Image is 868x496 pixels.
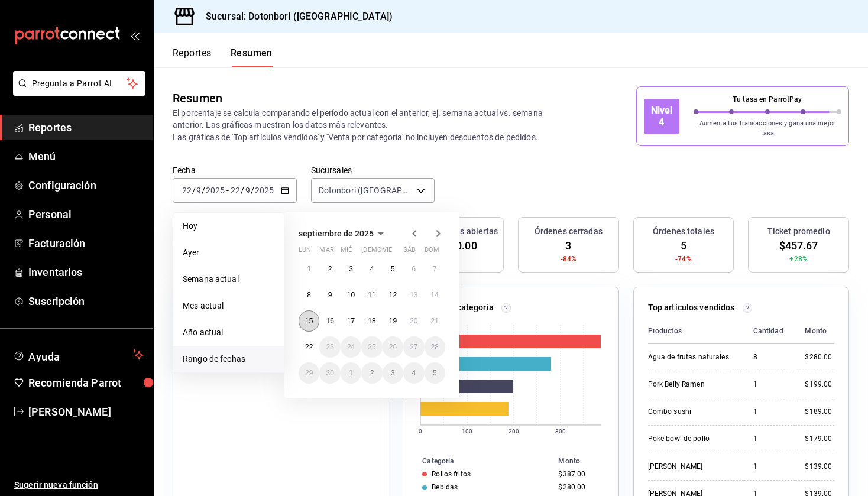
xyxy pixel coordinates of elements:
span: / [202,186,205,195]
abbr: 23 de septiembre de 2025 [326,343,333,351]
span: septiembre de 2025 [299,229,374,238]
button: 16 de septiembre de 2025 [319,310,340,332]
button: 10 de septiembre de 2025 [341,284,361,306]
span: / [251,186,254,195]
abbr: 22 de septiembre de 2025 [305,343,313,351]
div: 1 [753,407,786,417]
button: 15 de septiembre de 2025 [299,310,319,332]
abbr: 15 de septiembre de 2025 [305,317,313,325]
abbr: lunes [299,246,311,258]
span: Inventarios [28,264,144,280]
button: 11 de septiembre de 2025 [361,284,382,306]
span: -84% [561,254,577,264]
abbr: 30 de septiembre de 2025 [326,369,333,377]
abbr: 4 de septiembre de 2025 [370,265,374,273]
button: 23 de septiembre de 2025 [319,336,340,358]
abbr: 24 de septiembre de 2025 [347,343,355,351]
abbr: 5 de octubre de 2025 [433,369,437,377]
abbr: 6 de septiembre de 2025 [412,265,416,273]
abbr: 28 de septiembre de 2025 [431,343,439,351]
abbr: viernes [383,246,392,258]
label: Fecha [173,166,297,174]
abbr: 16 de septiembre de 2025 [326,317,333,325]
text: 200 [509,428,519,435]
abbr: 10 de septiembre de 2025 [347,291,355,299]
div: $179.00 [805,434,834,444]
button: 17 de septiembre de 2025 [341,310,361,332]
span: Sugerir nueva función [14,479,144,491]
text: 300 [555,428,566,435]
div: Combo sushi [648,407,734,417]
span: Semana actual [183,273,274,286]
div: $189.00 [805,407,834,417]
input: -- [245,186,251,195]
button: 14 de septiembre de 2025 [425,284,445,306]
span: - [226,186,229,195]
span: Suscripción [28,293,144,309]
span: / [192,186,196,195]
abbr: 26 de septiembre de 2025 [389,343,397,351]
h3: Ticket promedio [767,225,830,238]
input: -- [196,186,202,195]
span: Hoy [183,220,274,232]
span: Recomienda Parrot [28,375,144,391]
abbr: 21 de septiembre de 2025 [431,317,439,325]
div: Poke bowl de pollo [648,434,734,444]
abbr: martes [319,246,333,258]
button: open_drawer_menu [130,31,140,40]
button: 9 de septiembre de 2025 [319,284,340,306]
div: Resumen [173,89,222,107]
abbr: 2 de septiembre de 2025 [328,265,332,273]
span: Ayer [183,247,274,259]
div: Agua de frutas naturales [648,352,734,362]
abbr: jueves [361,246,431,258]
button: 5 de octubre de 2025 [425,362,445,384]
abbr: 25 de septiembre de 2025 [368,343,375,351]
abbr: 3 de septiembre de 2025 [349,265,353,273]
span: 3 [565,238,571,254]
abbr: 8 de septiembre de 2025 [307,291,311,299]
button: 18 de septiembre de 2025 [361,310,382,332]
abbr: 19 de septiembre de 2025 [389,317,397,325]
abbr: 9 de septiembre de 2025 [328,291,332,299]
span: Año actual [183,326,274,339]
button: Resumen [231,47,273,67]
span: +28% [789,254,808,264]
th: Productos [648,319,744,344]
text: 100 [462,428,472,435]
button: 12 de septiembre de 2025 [383,284,403,306]
span: Facturación [28,235,144,251]
span: Mes actual [183,300,274,312]
span: Ayuda [28,348,128,362]
abbr: 20 de septiembre de 2025 [410,317,417,325]
div: [PERSON_NAME] [648,462,734,472]
div: $139.00 [805,462,834,472]
th: Cantidad [744,319,796,344]
button: 21 de septiembre de 2025 [425,310,445,332]
input: ---- [205,186,225,195]
button: 4 de septiembre de 2025 [361,258,382,280]
button: Pregunta a Parrot AI [13,71,145,96]
span: Pregunta a Parrot AI [32,77,127,90]
div: 1 [753,462,786,472]
text: 0 [419,428,422,435]
th: Categoría [403,455,553,468]
abbr: 13 de septiembre de 2025 [410,291,417,299]
abbr: domingo [425,246,439,258]
abbr: 1 de octubre de 2025 [349,369,353,377]
span: Menú [28,148,144,164]
div: Pork Belly Ramen [648,380,734,390]
span: Dotonbori ([GEOGRAPHIC_DATA]) [319,184,413,196]
button: 13 de septiembre de 2025 [403,284,424,306]
button: 4 de octubre de 2025 [403,362,424,384]
button: 1 de octubre de 2025 [341,362,361,384]
div: 1 [753,434,786,444]
button: septiembre de 2025 [299,226,388,241]
a: Pregunta a Parrot AI [8,86,145,98]
button: 26 de septiembre de 2025 [383,336,403,358]
label: Sucursales [311,166,435,174]
th: Monto [795,319,834,344]
span: $457.67 [779,238,818,254]
button: 1 de septiembre de 2025 [299,258,319,280]
div: $387.00 [558,470,599,478]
